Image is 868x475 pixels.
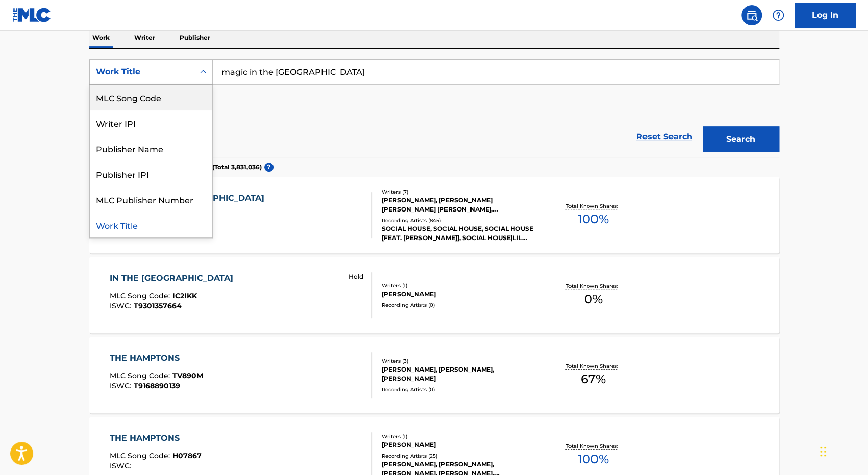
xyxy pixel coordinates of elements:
[382,289,536,299] div: [PERSON_NAME]
[90,212,212,237] div: Work Title
[768,5,788,25] div: Help
[90,187,212,212] div: MLC Publisher Number
[631,125,698,148] a: Reset Search
[382,224,536,243] div: SOCIAL HOUSE, SOCIAL HOUSE, SOCIAL HOUSE [FEAT. [PERSON_NAME]], SOCIAL HOUSE|LIL YACHTY, SOCIAL H...
[566,442,621,450] p: Total Known Shares:
[382,217,536,224] div: Recording Artists ( 845 )
[134,301,182,310] span: T9301357664
[382,196,536,214] div: [PERSON_NAME], [PERSON_NAME] [PERSON_NAME] [PERSON_NAME], [PERSON_NAME] [PERSON_NAME] [PERSON_NAM...
[566,202,621,210] p: Total Known Shares:
[110,352,203,364] div: THE HAMPTONS
[172,371,203,380] span: TV890M
[264,163,274,172] span: ?
[382,365,536,383] div: [PERSON_NAME], [PERSON_NAME], [PERSON_NAME]
[382,440,536,450] div: [PERSON_NAME]
[110,291,172,300] span: MLC Song Code :
[382,433,536,440] div: Writers ( 1 )
[110,371,172,380] span: MLC Song Code :
[90,136,212,161] div: Publisher Name
[134,381,180,390] span: T9168890139
[584,290,602,308] span: 0 %
[90,85,212,110] div: MLC Song Code
[89,59,779,157] form: Search Form
[382,452,536,460] div: Recording Artists ( 25 )
[110,432,202,444] div: THE HAMPTONS
[172,291,197,300] span: IC2IKK
[89,177,779,253] a: MAGIC IN THE [GEOGRAPHIC_DATA]MLC Song Code:MVCXC1ISWC:T9252763965Writers (7)[PERSON_NAME], [PERS...
[110,451,172,460] span: MLC Song Code :
[89,337,779,413] a: THE HAMPTONSMLC Song Code:TV890MISWC:T9168890139Writers (3)[PERSON_NAME], [PERSON_NAME], [PERSON_...
[349,272,363,281] p: Hold
[703,126,779,152] button: Search
[131,27,158,48] p: Writer
[382,282,536,289] div: Writers ( 1 )
[89,257,779,333] a: IN THE [GEOGRAPHIC_DATA]MLC Song Code:IC2IKKISWC:T9301357664 HoldWriters (1)[PERSON_NAME]Recordin...
[772,9,784,21] img: help
[12,8,52,22] img: MLC Logo
[382,386,536,393] div: Recording Artists ( 0 )
[90,110,212,136] div: Writer IPI
[795,3,856,28] a: Log In
[820,436,826,467] div: Drag
[172,451,202,460] span: H07867
[89,27,113,48] p: Work
[90,161,212,187] div: Publisher IPI
[746,9,758,21] img: search
[110,301,134,310] span: ISWC :
[817,426,868,475] iframe: Chat Widget
[110,461,134,470] span: ISWC :
[382,188,536,196] div: Writers ( 7 )
[110,381,134,390] span: ISWC :
[578,450,609,468] span: 100 %
[566,282,621,290] p: Total Known Shares:
[578,210,609,228] span: 100 %
[177,27,213,48] p: Publisher
[110,272,238,284] div: IN THE [GEOGRAPHIC_DATA]
[96,66,188,78] div: Work Title
[566,362,621,370] p: Total Known Shares:
[382,357,536,365] div: Writers ( 3 )
[741,5,762,25] a: Public Search
[382,301,536,309] div: Recording Artists ( 0 )
[581,370,606,388] span: 67 %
